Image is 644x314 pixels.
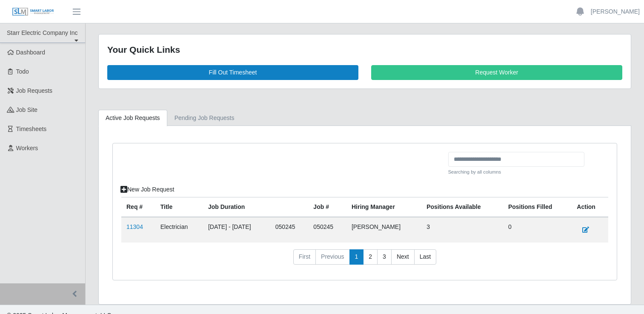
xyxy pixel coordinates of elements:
[371,65,622,80] a: Request Worker
[270,217,309,243] td: 050245
[308,197,346,217] th: Job #
[308,217,346,243] td: 050245
[572,197,608,217] th: Action
[414,249,436,265] a: Last
[115,182,180,197] a: New Job Request
[107,43,622,57] div: Your Quick Links
[98,110,167,126] a: Active Job Requests
[421,197,503,217] th: Positions Available
[16,87,53,94] span: Job Requests
[349,249,364,265] a: 1
[155,197,203,217] th: Title
[421,217,503,243] td: 3
[16,145,38,151] span: Workers
[107,65,358,80] a: Fill Out Timesheet
[16,126,47,132] span: Timesheets
[591,7,640,16] a: [PERSON_NAME]
[16,49,46,56] span: Dashboard
[121,197,155,217] th: Req #
[377,249,392,265] a: 3
[503,217,572,243] td: 0
[155,217,203,243] td: Electrician
[203,217,270,243] td: [DATE] - [DATE]
[16,68,29,75] span: Todo
[448,168,584,176] small: Searching by all columns
[363,249,378,265] a: 2
[203,197,270,217] th: Job Duration
[346,197,421,217] th: Hiring Manager
[346,217,421,243] td: [PERSON_NAME]
[391,249,415,265] a: Next
[167,110,242,126] a: Pending Job Requests
[126,223,143,230] a: 11304
[12,7,54,17] img: SLM Logo
[503,197,572,217] th: Positions Filled
[121,249,608,271] nav: pagination
[16,106,38,113] span: job site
